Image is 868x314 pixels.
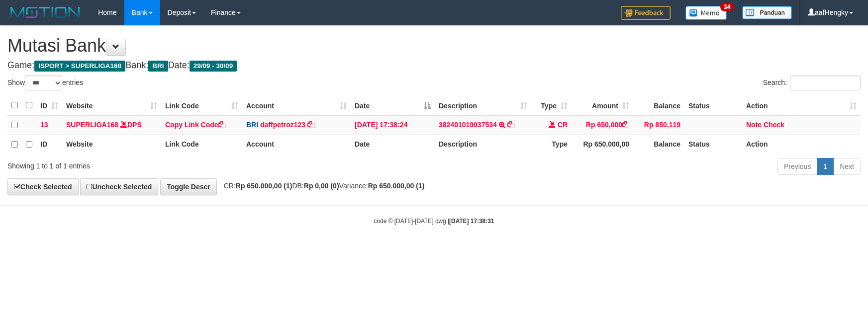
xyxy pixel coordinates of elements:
[684,96,742,115] th: Status
[746,121,762,129] a: Note
[622,121,629,129] a: Copy Rp 650,000 to clipboard
[720,2,734,11] span: 34
[7,157,354,171] div: Showing 1 to 1 of 1 entries
[165,121,225,129] a: Copy Link Code
[790,76,861,90] input: Search:
[435,96,531,115] th: Description: activate to sort column ascending
[7,36,861,56] h1: Mutasi Bank
[219,182,425,190] span: CR: DB: Variance:
[449,218,494,225] strong: [DATE] 17:38:31
[66,121,118,129] a: SUPERLIGA168
[307,121,314,129] a: Copy daffpetroz123 to clipboard
[7,5,83,20] img: MOTION_logo.png
[304,182,339,190] strong: Rp 0,00 (0)
[190,61,237,72] span: 29/09 - 30/09
[161,135,242,154] th: Link Code
[25,76,62,90] select: Showentries
[763,76,861,90] label: Search:
[7,61,861,71] h4: Game: Bank: Date:
[572,96,633,115] th: Amount: activate to sort column ascending
[80,178,158,195] a: Uncheck Selected
[817,158,834,175] a: 1
[777,158,817,175] a: Previous
[62,96,161,115] th: Website: activate to sort column ascending
[160,178,217,195] a: Toggle Descr
[351,96,435,115] th: Date: activate to sort column descending
[439,121,497,129] a: 382401019037534
[558,121,568,129] span: CR
[36,96,62,115] th: ID: activate to sort column ascending
[684,135,742,154] th: Status
[507,121,514,129] a: Copy 382401019037534 to clipboard
[34,61,125,72] span: ISPORT > SUPERLIGA168
[633,135,684,154] th: Balance
[260,121,305,129] a: daffpetroz123
[633,96,684,115] th: Balance
[374,218,494,225] small: code © [DATE]-[DATE] dwg |
[7,178,79,195] a: Check Selected
[62,115,161,135] td: DPS
[242,96,351,115] th: Account: activate to sort column ascending
[572,115,633,135] td: Rp 650,000
[62,135,161,154] th: Website
[40,121,48,129] span: 13
[242,135,351,154] th: Account
[764,121,784,129] a: Check
[685,6,727,20] img: Button%20Memo.svg
[833,158,861,175] a: Next
[351,135,435,154] th: Date
[531,96,572,115] th: Type: activate to sort column ascending
[7,76,83,90] label: Show entries
[161,96,242,115] th: Link Code: activate to sort column ascending
[435,135,531,154] th: Description
[633,115,684,135] td: Rp 850,119
[246,121,258,129] span: BRI
[148,61,168,72] span: BRI
[572,135,633,154] th: Rp 650.000,00
[351,115,435,135] td: [DATE] 17:38:24
[368,182,425,190] strong: Rp 650.000,00 (1)
[531,135,572,154] th: Type
[742,6,792,19] img: panduan.png
[621,6,671,20] img: Feedback.jpg
[742,135,861,154] th: Action
[36,135,62,154] th: ID
[236,182,292,190] strong: Rp 650.000,00 (1)
[742,96,861,115] th: Action: activate to sort column ascending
